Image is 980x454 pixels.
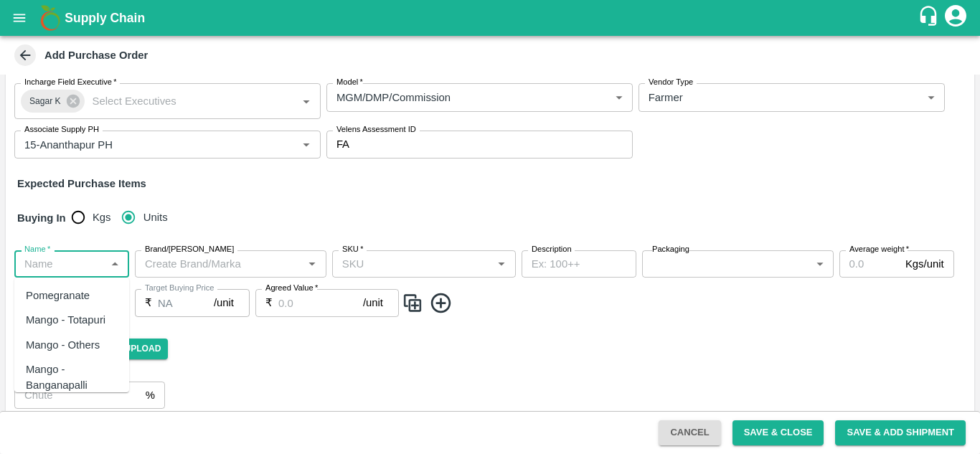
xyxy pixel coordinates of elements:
p: /unit [363,295,383,311]
div: Sagar K [21,90,85,113]
label: Average weight [849,244,909,255]
button: Open [303,255,321,273]
div: customer-support [918,5,943,31]
a: Supply Chain [65,8,918,28]
button: open drawer [3,1,36,34]
input: Create Brand/Marka [139,255,298,273]
button: Cancel [659,420,720,445]
label: SKU [342,244,363,255]
h6: Buying In [11,203,72,233]
span: Kgs [93,209,111,225]
label: Associate Supply PH [24,124,99,136]
label: Model [336,77,363,88]
label: Description [532,244,572,255]
img: CloneIcon [402,291,423,315]
span: Sagar K [21,94,70,109]
label: Vendor Type [649,77,693,88]
input: 0.0 [278,289,363,316]
label: Brand/[PERSON_NAME] [145,244,234,255]
label: Agreed Value [265,283,318,294]
p: /unit [214,295,234,311]
input: SKU [336,255,488,273]
label: Velens Assessment ID [336,124,416,136]
span: Upload [117,339,168,359]
div: Mango - Totapuri [26,312,105,328]
span: Units [143,209,168,225]
div: Mango - Others [26,337,100,353]
p: % [146,387,155,403]
input: Name [19,255,101,273]
p: Kgs/unit [905,256,944,272]
input: Select Executives [87,92,274,110]
p: ₹ [265,295,273,311]
div: Mango - Banganapalli [26,361,118,394]
div: Pomegranate [26,288,90,303]
label: Packaging [652,244,689,255]
button: Save & Add Shipment [835,420,966,445]
label: Target Buying Price [145,283,215,294]
div: account of current user [943,3,969,33]
strong: Expected Purchase Items [17,178,146,189]
p: Farmer [649,90,683,105]
p: ₹ [145,295,152,311]
img: logo [36,4,65,32]
div: buying_in [72,203,179,232]
button: Open [297,135,316,153]
button: Close [105,255,124,273]
label: Name [24,244,50,255]
button: Open [297,92,316,110]
p: FA [336,136,349,152]
input: Chute [14,382,140,409]
input: Associate Supply PH [19,135,274,153]
button: Open [492,255,511,273]
button: Save & Close [732,420,824,445]
b: Supply Chain [65,11,145,25]
b: Add Purchase Order [44,49,148,61]
input: 0.0 [839,250,900,278]
p: MGM/DMP/Commission [336,90,451,105]
input: 0.0 [158,289,214,316]
label: Incharge Field Executive [24,77,116,88]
